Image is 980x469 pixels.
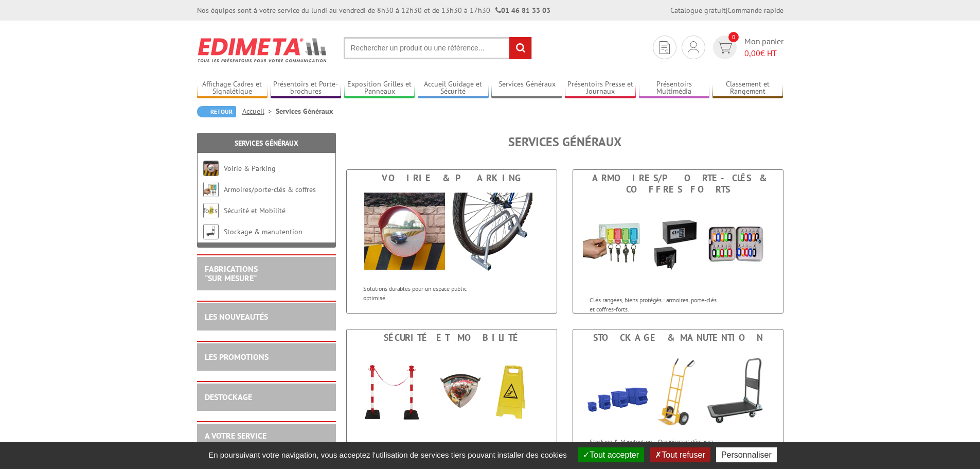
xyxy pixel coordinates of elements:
[357,186,547,279] img: Voirie & Parking
[344,37,532,59] input: Rechercher un produit ou une référence...
[242,107,276,116] a: Accueil
[276,106,333,116] li: Services Généraux
[346,135,783,149] h1: Services Généraux
[576,332,780,343] div: Stockage & manutention
[728,32,739,42] span: 0
[670,5,783,15] div: |
[271,80,342,97] a: Présentoirs et Porte-brochures
[650,447,710,462] button: Tout refuser
[357,346,547,439] img: Sécurité et Mobilité
[203,161,219,176] img: Voirie & Parking
[224,164,276,173] a: Voirie & Parking
[344,80,415,97] a: Exposition Grilles et Panneaux
[744,36,783,59] span: Mon panier
[205,431,328,441] h2: A votre service
[583,198,773,290] img: Armoires/porte-clés & coffres forts
[727,6,783,15] a: Commande rapide
[573,169,783,314] a: Armoires/porte-clés & coffres forts Armoires/porte-clés & coffres forts Clés rangées, biens proté...
[349,332,554,343] div: Sécurité et Mobilité
[744,47,783,59] span: € HT
[205,352,269,362] a: LES PROMOTIONS
[712,80,783,97] a: Classement et Rangement
[660,41,670,54] img: devis rapide
[349,172,554,184] div: Voirie & Parking
[203,185,316,215] a: Armoires/porte-clés & coffres forts
[197,106,236,117] a: Retour
[710,36,783,59] a: devis rapide 0 Mon panier 0,00€ HT
[670,6,726,15] a: Catalogue gratuit
[509,37,531,59] input: rechercher
[235,138,298,148] a: Services Généraux
[203,224,219,239] img: Stockage & manutention
[565,80,636,97] a: Présentoirs Presse et Journaux
[590,437,717,455] p: Stockage & Manutention – Organisez et déplacez facilement vos équipements
[590,296,717,313] p: Clés rangées, biens protégés : armoires, porte-clés et coffres-forts.
[688,41,699,54] img: devis rapide
[197,31,328,69] img: Edimeta
[346,169,557,314] a: Voirie & Parking Voirie & Parking Solutions durables pour un espace public optimisé.
[205,264,258,283] a: FABRICATIONS"Sur Mesure"
[716,447,777,462] button: Personnaliser (fenêtre modale)
[205,311,268,322] a: LES NOUVEAUTÉS
[203,182,219,197] img: Armoires/porte-clés & coffres forts
[491,80,562,97] a: Services Généraux
[639,80,710,97] a: Présentoirs Multimédia
[224,227,302,236] a: Stockage & manutention
[495,6,550,15] strong: 01 46 81 33 03
[576,172,780,195] div: Armoires/porte-clés & coffres forts
[197,80,268,97] a: Affichage Cadres et Signalétique
[224,206,286,215] a: Sécurité et Mobilité
[717,42,732,54] img: devis rapide
[573,346,783,432] img: Stockage & manutention
[744,48,760,58] span: 0,00
[418,80,489,97] a: Accueil Guidage et Sécurité
[578,447,644,462] button: Tout accepter
[205,392,252,402] a: DESTOCKAGE
[363,284,491,302] p: Solutions durables pour un espace public optimisé.
[203,450,572,459] span: En poursuivant votre navigation, vous acceptez l'utilisation de services tiers pouvant installer ...
[197,5,550,15] div: Nos équipes sont à votre service du lundi au vendredi de 8h30 à 12h30 et de 13h30 à 17h30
